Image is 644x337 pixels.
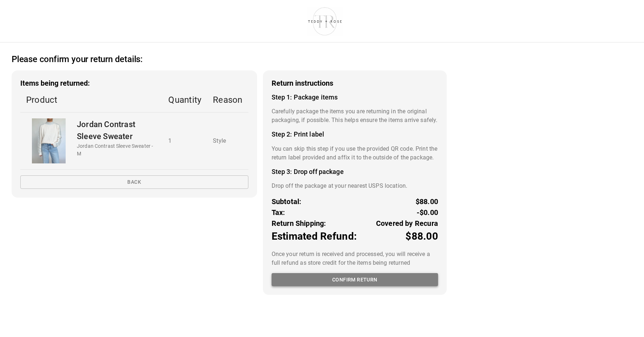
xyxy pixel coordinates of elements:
[12,54,143,65] h2: Please confirm your return details:
[272,145,438,162] p: You can skip this step if you use the provided QR code. Print the return label provided and affix...
[417,207,438,218] p: -$0.00
[77,118,157,142] p: Jordan Contrast Sleeve Sweater
[272,79,438,88] h3: Return instructions
[168,137,201,145] p: 1
[272,218,326,229] p: Return Shipping:
[213,137,242,145] p: Style
[272,130,438,138] h4: Step 2: Print label
[77,142,157,158] p: Jordan Contrast Sleeve Sweater - M
[272,107,438,125] p: Carefully package the items you are returning in the original packaging, if possible. This helps ...
[272,250,438,267] p: Once your return is received and processed, you will receive a full refund as store credit for th...
[168,93,201,106] p: Quantity
[20,79,248,88] h3: Items being returned:
[213,93,242,106] p: Reason
[272,207,285,218] p: Tax:
[272,93,438,101] h4: Step 1: Package items
[376,218,438,229] p: Covered by Recura
[272,196,302,207] p: Subtotal:
[272,182,438,190] p: Drop off the package at your nearest USPS location.
[405,229,438,244] p: $88.00
[272,229,357,244] p: Estimated Refund:
[416,196,438,207] p: $88.00
[272,168,438,176] h4: Step 3: Drop off package
[26,93,157,106] p: Product
[272,273,438,287] button: Confirm return
[20,175,248,189] button: Back
[305,5,346,37] img: shop-teddyrose.myshopify.com-d93983e8-e25b-478f-b32e-9430bef33fdd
